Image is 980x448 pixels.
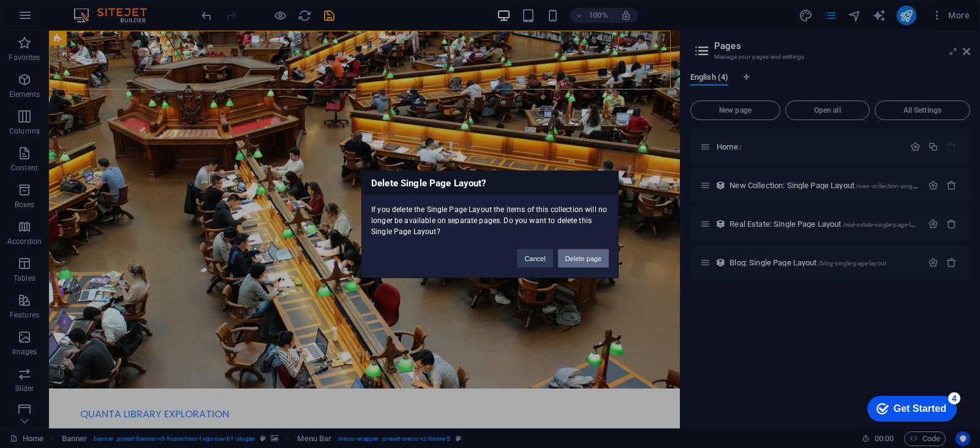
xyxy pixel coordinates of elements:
div: Get Started 4 items remaining, 20% complete [10,6,99,32]
div: 4 [91,2,103,15]
h3: Delete Single Page Layout? [362,171,618,194]
div: If you delete the Single Page Layout the items of this collection will no longer be available on ... [362,194,618,237]
button: Delete page [558,249,609,267]
div: Get Started [36,13,89,25]
button: Cancel [517,249,552,267]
